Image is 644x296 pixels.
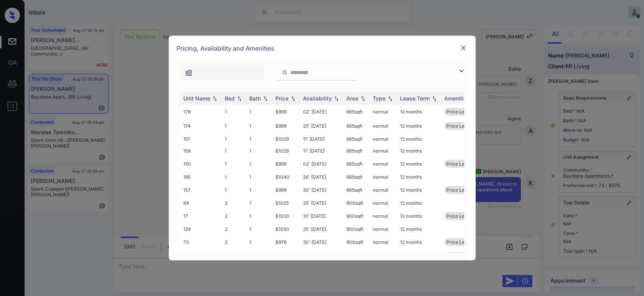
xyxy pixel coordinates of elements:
td: 10' [DATE] [300,209,343,223]
td: 1 [246,105,272,119]
td: 1 [222,171,246,183]
div: Bed [225,95,235,102]
div: Type [373,95,385,102]
td: $1029 [272,145,300,157]
td: 12 months [397,197,441,209]
td: 1 [246,183,272,197]
td: 64 [180,197,222,209]
td: normal [370,157,397,171]
td: $1029 [272,133,300,145]
img: sorting [236,96,243,101]
td: 13' [DATE] [300,249,343,263]
td: 12 months [397,183,441,197]
td: 1 [246,145,272,157]
td: $1034 [272,249,300,263]
td: $999 [272,105,300,119]
td: 665 sqft [343,157,370,171]
td: 12 months [397,145,441,157]
div: Area [346,95,358,102]
td: normal [370,133,397,145]
td: 25' [DATE] [300,119,343,133]
img: sorting [289,96,297,101]
td: 30' [DATE] [300,183,343,197]
td: 2 [222,249,246,263]
td: $1033 [272,209,300,223]
td: 17 [180,209,222,223]
div: Pricing, Availability and Amenities [169,36,476,61]
td: 900 sqft [343,209,370,223]
td: normal [370,145,397,157]
td: $976 [272,235,300,249]
td: 178 [180,105,222,119]
td: 73 [180,235,222,249]
td: 02' [DATE] [300,105,343,119]
td: 151 [180,133,222,145]
td: 12 months [397,171,441,183]
td: 1 [246,133,272,145]
td: 129 [180,223,222,235]
td: 12 months [397,105,441,119]
td: 1 [246,197,272,209]
td: 1 [246,119,272,133]
td: 2 [222,197,246,209]
td: normal [370,105,397,119]
td: 1 [246,171,272,183]
td: 1 [246,157,272,171]
td: $999 [272,157,300,171]
img: sorting [333,96,340,101]
td: 12 months [397,209,441,223]
img: sorting [262,96,269,101]
td: 900 sqft [343,223,370,235]
div: Amenities [444,95,470,102]
div: Lease Term [400,95,430,102]
td: 12 months [397,119,441,133]
td: $1025 [272,197,300,209]
span: Price Leader [446,109,474,115]
td: $999 [272,119,300,133]
td: 900 sqft [343,249,370,263]
img: sorting [211,96,219,101]
img: sorting [359,96,367,101]
td: 665 sqft [343,171,370,183]
img: icon-zuma [457,66,466,76]
div: Availability [303,95,332,102]
td: 88 [180,249,222,263]
td: 1 [222,145,246,157]
span: Price Leader [446,161,474,167]
td: 12 months [397,133,441,145]
td: 665 sqft [343,119,370,133]
td: 26' [DATE] [300,171,343,183]
td: 12 months [397,223,441,235]
td: normal [370,119,397,133]
td: 11' [DATE] [300,145,343,157]
td: 665 sqft [343,105,370,119]
td: 665 sqft [343,133,370,145]
td: $999 [272,183,300,197]
td: 12 months [397,249,441,263]
td: 25' [DATE] [300,197,343,209]
td: 150 [180,157,222,171]
td: 174 [180,119,222,133]
img: close [460,44,467,52]
img: sorting [386,96,394,101]
td: 30' [DATE] [300,235,343,249]
td: 1 [246,223,272,235]
td: 900 sqft [343,235,370,249]
td: 12 months [397,157,441,171]
td: 1 [246,209,272,223]
div: Price [275,95,288,102]
td: 25' [DATE] [300,223,343,235]
td: 12 months [397,235,441,249]
div: Bath [249,95,261,102]
img: icon-zuma [185,69,193,77]
td: 1 [246,249,272,263]
td: 900 sqft [343,197,370,209]
img: icon-zuma [282,69,288,76]
td: normal [370,183,397,197]
td: 2 [222,223,246,235]
td: 185 [180,171,222,183]
td: 2 [222,235,246,249]
td: normal [370,223,397,235]
span: Price Leader [446,213,474,219]
td: 02' [DATE] [300,157,343,171]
